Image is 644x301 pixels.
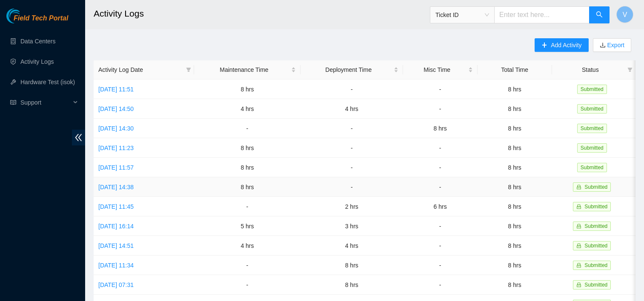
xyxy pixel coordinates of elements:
[98,203,134,210] a: [DATE] 11:45
[478,80,552,99] td: 8 hrs
[194,119,301,138] td: -
[577,143,607,153] span: Submitted
[72,130,85,145] span: double-left
[403,138,478,158] td: -
[194,197,301,216] td: -
[403,80,478,99] td: -
[478,99,552,119] td: 8 hrs
[576,204,581,209] span: lock
[435,9,489,21] span: Ticket ID
[626,63,634,76] span: filter
[478,177,552,197] td: 8 hrs
[577,124,607,133] span: Submitted
[301,197,403,216] td: 2 hrs
[403,197,478,216] td: 6 hrs
[577,85,607,94] span: Submitted
[10,99,16,105] span: read
[301,80,403,99] td: -
[98,242,134,249] a: [DATE] 14:51
[98,125,134,132] a: [DATE] 14:30
[301,216,403,236] td: 3 hrs
[584,184,607,190] span: Submitted
[593,38,631,52] button: downloadExport
[98,164,134,171] a: [DATE] 11:57
[184,63,193,76] span: filter
[194,177,301,197] td: 8 hrs
[301,275,403,295] td: 8 hrs
[584,204,607,210] span: Submitted
[403,216,478,236] td: -
[478,256,552,275] td: 8 hrs
[403,119,478,138] td: 8 hrs
[301,138,403,158] td: -
[98,223,134,230] a: [DATE] 16:14
[20,79,75,85] a: Hardware Test (isok)
[557,65,624,74] span: Status
[478,197,552,216] td: 8 hrs
[98,184,134,190] a: [DATE] 14:38
[301,99,403,119] td: 4 hrs
[478,236,552,256] td: 8 hrs
[584,262,607,268] span: Submitted
[403,275,478,295] td: -
[194,216,301,236] td: 5 hrs
[301,256,403,275] td: 8 hrs
[551,40,581,50] span: Add Activity
[20,58,54,65] a: Activity Logs
[194,158,301,177] td: 8 hrs
[478,119,552,138] td: 8 hrs
[577,163,607,172] span: Submitted
[194,256,301,275] td: -
[20,38,55,45] a: Data Centers
[98,145,134,151] a: [DATE] 11:23
[186,67,191,72] span: filter
[194,275,301,295] td: -
[403,158,478,177] td: -
[576,282,581,287] span: lock
[301,119,403,138] td: -
[301,177,403,197] td: -
[98,105,134,112] a: [DATE] 14:50
[478,158,552,177] td: 8 hrs
[616,6,633,23] button: V
[576,243,581,248] span: lock
[403,256,478,275] td: -
[98,281,134,288] a: [DATE] 07:31
[403,236,478,256] td: -
[478,275,552,295] td: 8 hrs
[403,177,478,197] td: -
[6,9,43,23] img: Akamai Technologies
[194,236,301,256] td: 4 hrs
[576,263,581,268] span: lock
[478,60,552,80] th: Total Time
[541,42,547,49] span: plus
[194,99,301,119] td: 4 hrs
[478,216,552,236] td: 8 hrs
[194,80,301,99] td: 8 hrs
[98,86,134,93] a: [DATE] 11:51
[600,42,606,49] span: download
[576,224,581,229] span: lock
[14,14,68,23] span: Field Tech Portal
[535,38,588,52] button: plusAdd Activity
[6,15,68,26] a: Akamai TechnologiesField Tech Portal
[20,94,71,111] span: Support
[194,138,301,158] td: 8 hrs
[301,158,403,177] td: -
[576,185,581,190] span: lock
[403,99,478,119] td: -
[584,223,607,229] span: Submitted
[584,282,607,288] span: Submitted
[623,9,627,20] span: V
[589,6,610,23] button: search
[606,42,624,48] a: Export
[627,67,633,72] span: filter
[478,138,552,158] td: 8 hrs
[596,11,603,19] span: search
[98,262,134,269] a: [DATE] 11:34
[301,236,403,256] td: 4 hrs
[98,65,183,74] span: Activity Log Date
[577,104,607,114] span: Submitted
[494,6,590,23] input: Enter text here...
[584,243,607,249] span: Submitted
